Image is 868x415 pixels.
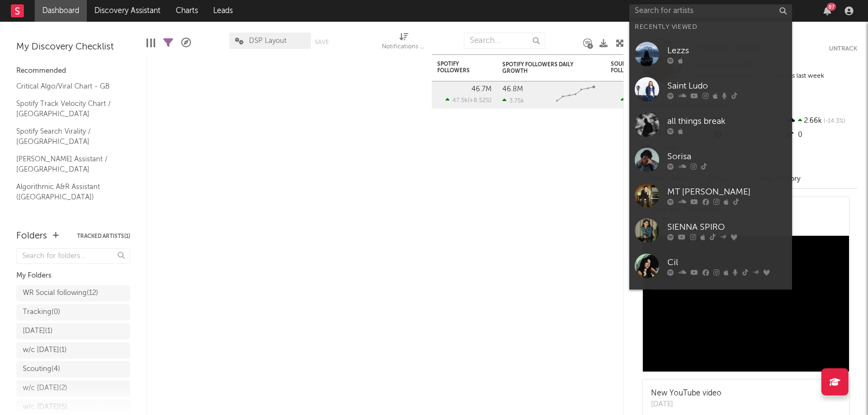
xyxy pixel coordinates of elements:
div: MT [PERSON_NAME] [667,186,787,199]
div: Sorisa [667,150,787,164]
a: Cil [629,248,792,284]
svg: Chart title [551,81,600,109]
div: Spotify Followers Daily Growth [502,61,584,74]
a: SIENNA SPIRO [629,213,792,248]
a: Lezzs [629,36,792,72]
a: Saint Ludo [629,72,792,107]
div: w/c [DATE] ( 5 ) [23,401,67,414]
div: Scouting ( 4 ) [23,363,60,376]
div: Folders [16,230,47,243]
div: Notifications (Artist) [382,27,425,59]
span: +8.52 % [469,98,490,104]
div: Tracking ( 0 ) [23,306,60,319]
div: 3.75k [502,97,524,104]
a: [PERSON_NAME] Assistant / [GEOGRAPHIC_DATA] [16,153,119,175]
div: SIENNA SPIRO [667,221,787,234]
button: Tracked Artists(1) [77,234,130,239]
div: Recently Viewed [635,21,787,34]
a: Scouting(4) [16,361,130,378]
div: 2.66k [785,114,857,128]
a: Spotify Track Velocity Chart / [GEOGRAPHIC_DATA] [16,98,119,120]
span: -14.3 % [822,118,845,124]
input: Search for folders... [16,248,130,264]
div: all things break [667,115,787,128]
span: 47.5k [452,98,468,104]
div: A&R Pipeline [181,27,191,59]
div: 87 [827,3,836,11]
div: w/c [DATE] ( 2 ) [23,382,67,395]
a: Tracking(0) [16,304,130,320]
div: Filters(1 of 1) [163,27,173,59]
a: Critical Algo/Viral Chart - GB [16,80,119,92]
div: My Folders [16,269,130,282]
div: 46.7M [471,86,492,93]
a: MT [PERSON_NAME] [629,178,792,213]
div: ( ) [621,97,665,104]
a: w/c [DATE](1) [16,342,130,359]
a: w/c [DATE](2) [16,380,130,397]
div: ( ) [445,97,492,104]
div: Saint Ludo [667,80,787,93]
a: WR Social following(12) [16,285,130,301]
button: Save [315,39,329,45]
div: Edit Columns [146,27,155,59]
div: Recommended [16,65,130,78]
div: 0 [785,128,857,142]
div: WR Social following ( 12 ) [23,287,98,300]
a: Sorisa [629,142,792,178]
a: [PERSON_NAME] [629,284,792,319]
div: My Discovery Checklist [16,41,130,54]
a: Spotify Search Virality / [GEOGRAPHIC_DATA] [16,125,119,148]
div: Lezzs [667,45,787,58]
div: [DATE] ( 1 ) [23,325,53,338]
div: New YouTube video [651,388,722,399]
div: SoundCloud Followers [611,61,649,74]
a: Algorithmic A&R Assistant ([GEOGRAPHIC_DATA]) [16,181,119,203]
a: all things break [629,107,792,142]
button: 87 [824,7,831,15]
div: Spotify Followers [437,61,475,74]
input: Search... [464,33,545,49]
div: Cil [667,256,787,269]
a: Editorial A&R Assistant ([GEOGRAPHIC_DATA]) [16,209,119,231]
div: Notifications (Artist) [382,41,425,54]
a: [DATE](1) [16,323,130,339]
div: w/c [DATE] ( 1 ) [23,344,67,357]
div: [DATE] [651,399,722,410]
span: DSP Layout [249,37,286,45]
button: Untrack [829,43,857,54]
div: 46.8M [502,86,523,93]
input: Search for artists [629,4,792,18]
